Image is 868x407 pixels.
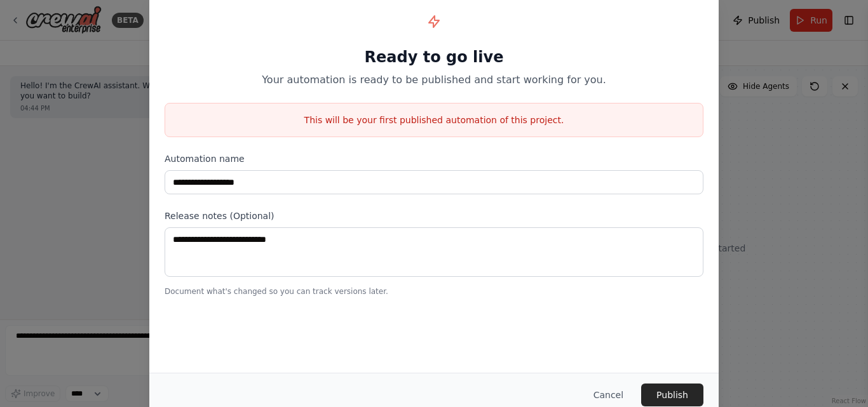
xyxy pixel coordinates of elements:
[165,152,703,165] label: Automation name
[165,286,703,297] p: Document what's changed so you can track versions later.
[165,114,703,126] p: This will be your first published automation of this project.
[165,72,703,88] p: Your automation is ready to be published and start working for you.
[165,210,703,222] label: Release notes (Optional)
[165,47,703,67] h1: Ready to go live
[583,384,634,406] button: Cancel
[641,384,703,406] button: Publish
